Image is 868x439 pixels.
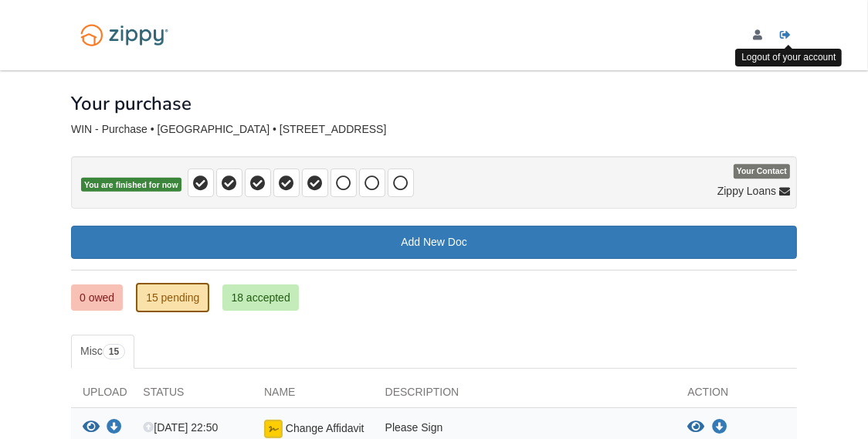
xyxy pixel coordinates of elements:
[71,123,797,136] div: WIN - Purchase • [GEOGRAPHIC_DATA] • [STREET_ADDRESS]
[71,17,178,53] img: Logo
[264,420,283,438] img: Document fully signed
[253,384,374,407] div: Name
[143,421,218,434] span: [DATE] 22:50
[734,165,790,179] span: Your Contact
[286,422,364,434] span: Change Affidavit
[735,49,842,66] div: Logout of your account
[107,422,122,434] a: Download Change Affidavit
[81,178,181,192] span: You are finished for now
[712,421,727,434] a: Download Change Affidavit
[136,283,209,312] a: 15 pending
[687,420,704,435] button: View Change Affidavit
[131,384,253,407] div: Status
[71,384,131,407] div: Upload
[71,94,192,114] h1: Your purchase
[717,183,776,199] span: Zippy Loans
[374,384,676,407] div: Description
[676,384,797,407] div: Action
[780,29,797,45] a: Log out
[753,29,768,45] a: edit profile
[71,335,134,369] a: Misc
[71,226,797,259] a: Add New Doc
[83,420,100,436] button: View Change Affidavit
[222,284,298,311] a: 18 accepted
[71,284,123,311] a: 0 owed
[103,344,125,359] span: 15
